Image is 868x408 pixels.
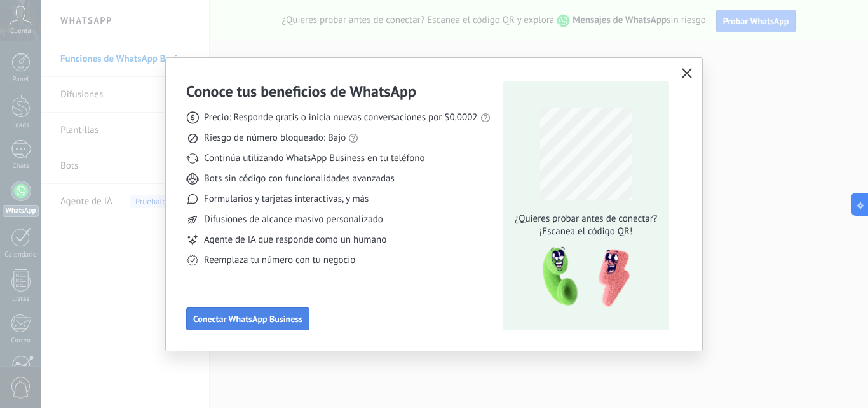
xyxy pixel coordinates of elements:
[193,314,302,323] span: Conectar WhatsApp Business
[532,243,632,311] img: qr-pic-1x.png
[204,172,395,185] span: Bots sin código con funcionalidades avanzadas
[204,193,369,206] span: Formularios y tarjetas interactivas, y más
[204,213,383,226] span: Difusiones de alcance masivo personalizado
[204,152,424,165] span: Continúa utilizando WhatsApp Business en tu teléfono
[186,81,416,101] h3: Conoce tus beneficios de WhatsApp
[204,111,478,124] span: Precio: Responde gratis o inicia nuevas conversaciones por $0.0002
[186,307,309,330] button: Conectar WhatsApp Business
[204,234,386,246] span: Agente de IA que responde como un humano
[204,254,355,267] span: Reemplaza tu número con tu negocio
[511,213,661,225] span: ¿Quieres probar antes de conectar?
[511,225,661,238] span: ¡Escanea el código QR!
[204,132,346,144] span: Riesgo de número bloqueado: Bajo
